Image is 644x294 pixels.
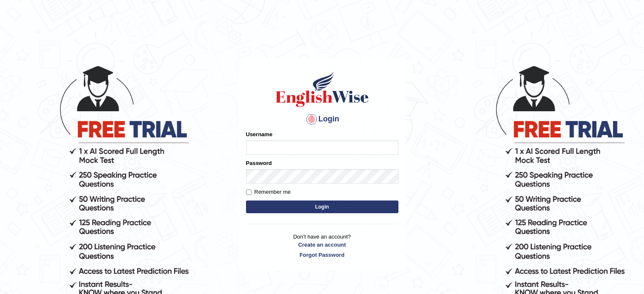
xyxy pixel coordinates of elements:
label: Password [246,159,272,167]
a: Forgot Password [246,251,398,259]
img: Logo of English Wise sign in for intelligent practice with AI [274,70,370,108]
label: Remember me [246,188,291,196]
input: Remember me [246,190,252,195]
label: Username [246,130,273,138]
h4: Login [246,113,398,126]
a: Create an account [246,241,398,249]
button: Login [246,201,398,213]
p: Don't have an account? [246,233,398,259]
